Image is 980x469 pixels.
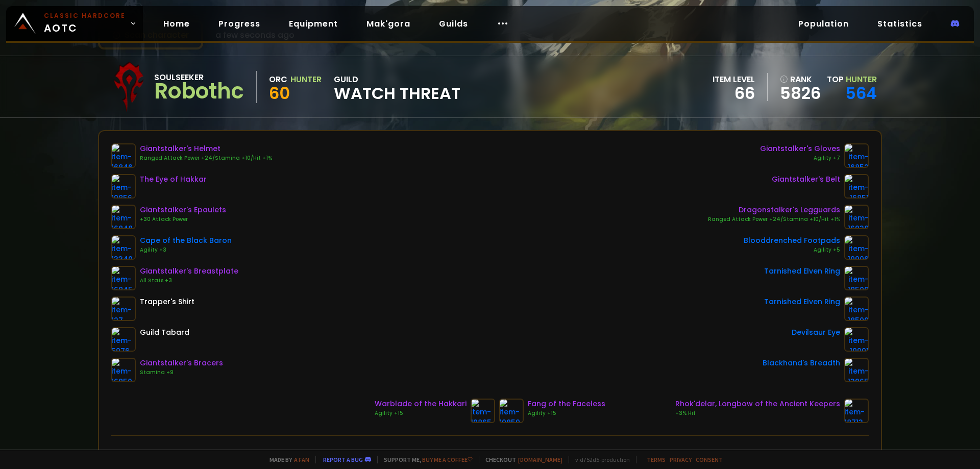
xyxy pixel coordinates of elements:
div: Agility +7 [760,154,840,162]
img: item-19856 [111,174,136,199]
span: AOTC [44,11,126,36]
div: Armor [692,448,717,461]
span: 60 [269,82,290,105]
a: Classic HardcoreAOTC [6,6,143,41]
img: item-16848 [111,205,136,229]
span: Watch Threat [334,86,460,101]
div: Agility +3 [140,246,232,254]
div: Devilsaur Eye [792,327,840,338]
div: +3% Hit [675,409,840,417]
img: item-18500 [844,266,869,290]
a: Progress [210,13,268,34]
div: Robothc [154,84,244,99]
img: item-5976 [111,327,136,352]
div: Agility +15 [528,409,605,417]
img: item-16846 [111,143,136,168]
div: Hunter [290,73,322,86]
a: a fan [294,456,309,463]
a: Terms [647,456,666,463]
div: 7697 [268,448,288,461]
div: Ranged Attack Power +24/Stamina +10/Hit +1% [708,215,840,224]
div: Trapper's Shirt [140,297,194,307]
div: Stamina [313,448,348,461]
div: Giantstalker's Helmet [140,143,272,154]
div: 509 [462,448,478,461]
div: 1288 [649,448,667,461]
div: item level [713,73,755,86]
div: Agility +5 [744,246,840,254]
span: Hunter [846,73,877,85]
div: Orc [269,73,287,86]
small: Classic Hardcore [44,11,126,20]
img: item-18713 [844,399,869,423]
div: Giantstalker's Bracers [140,358,223,368]
div: Health [124,448,151,461]
img: item-16938 [844,205,869,229]
img: item-16851 [844,174,869,199]
img: item-13340 [111,235,136,260]
div: The Eye of Hakkar [140,174,207,185]
a: Buy me a coffee [422,456,473,463]
span: v. d752d5 - production [569,456,630,463]
a: Home [155,13,198,34]
img: item-19859 [499,399,524,423]
a: Privacy [670,456,692,463]
img: item-16852 [844,143,869,168]
a: [DOMAIN_NAME] [518,456,562,463]
div: Top [827,73,877,86]
a: Report a bug [323,456,363,463]
div: Soulseeker [154,71,244,84]
div: All Stats +3 [140,277,238,285]
a: 5826 [780,86,821,101]
div: Guild Tabard [140,327,189,338]
img: item-19991 [844,327,869,352]
div: Attack Power [502,448,557,461]
img: item-19865 [471,399,495,423]
div: rank [780,73,821,86]
div: Giantstalker's Epaulets [140,205,226,215]
span: Made by [263,456,309,463]
div: Fang of the Faceless [528,399,605,409]
div: Blooddrenched Footpads [744,235,840,246]
div: Giantstalker's Belt [772,174,840,185]
a: Mak'gora [358,13,419,34]
a: 564 [845,82,877,105]
a: Statistics [869,13,930,34]
img: item-16845 [111,266,136,290]
img: item-127 [111,297,136,321]
img: item-19906 [844,235,869,260]
img: item-18500 [844,297,869,321]
span: Support me, [377,456,473,463]
a: Population [790,13,857,34]
div: Rhok'delar, Longbow of the Ancient Keepers [675,399,840,409]
img: item-16850 [111,358,136,382]
a: Guilds [431,13,476,34]
div: 66 [713,86,755,101]
div: guild [334,73,460,101]
a: Consent [696,456,723,463]
div: Agility +15 [375,409,467,417]
div: Blackhand's Breadth [763,358,840,368]
div: 3776 [836,448,856,461]
div: Tarnished Elven Ring [764,266,840,277]
div: Warblade of the Hakkari [375,399,467,409]
div: Giantstalker's Breastplate [140,266,238,277]
div: Stamina +9 [140,368,223,377]
div: Ranged Attack Power +24/Stamina +10/Hit +1% [140,154,272,162]
div: Tarnished Elven Ring [764,297,840,307]
img: item-13965 [844,358,869,382]
a: Equipment [281,13,346,34]
div: Giantstalker's Gloves [760,143,840,154]
span: Checkout [479,456,562,463]
div: +30 Attack Power [140,215,226,224]
div: Cape of the Black Baron [140,235,232,246]
div: Dragonstalker's Legguards [708,205,840,215]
